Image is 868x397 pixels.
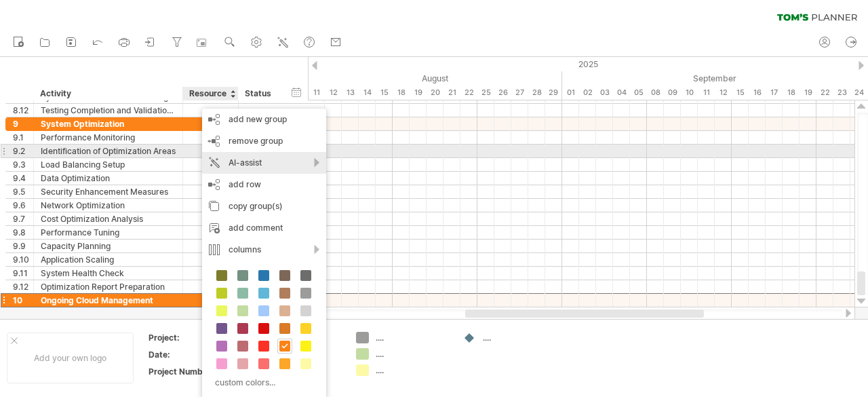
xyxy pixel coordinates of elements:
[325,86,342,100] div: Tuesday, 12 August 2025
[477,86,494,100] div: Monday, 25 August 2025
[13,158,33,171] div: 9.3
[766,86,783,100] div: Wednesday, 17 September 2025
[732,86,749,100] div: Monday, 15 September 2025
[494,86,511,100] div: Tuesday, 26 August 2025
[13,267,33,280] div: 9.11
[41,104,176,117] div: Testing Completion and Validation Report
[630,86,647,100] div: Friday, 5 September 2025
[41,226,176,239] div: Performance Tuning
[41,212,176,225] div: Cost Optimization Analysis
[13,212,33,225] div: 9.7
[13,240,33,252] div: 9.9
[41,117,176,130] div: System Optimization
[149,332,223,343] div: Project:
[816,86,833,100] div: Monday, 22 September 2025
[681,86,698,100] div: Wednesday, 10 September 2025
[40,87,175,100] div: Activity
[13,294,33,307] div: 10
[850,86,867,100] div: Wednesday, 24 September 2025
[698,86,715,100] div: Thursday, 11 September 2025
[41,240,176,252] div: Capacity Planning
[229,136,283,146] span: remove group
[41,199,176,212] div: Network Optimization
[376,332,450,343] div: ....
[460,86,477,100] div: Friday, 22 August 2025
[206,71,562,86] div: August 2025
[13,226,33,239] div: 9.8
[13,199,33,212] div: 9.6
[13,185,33,198] div: 9.5
[783,86,800,100] div: Thursday, 18 September 2025
[562,86,579,100] div: Monday, 1 September 2025
[342,86,359,100] div: Wednesday, 13 August 2025
[393,86,410,100] div: Monday, 18 August 2025
[41,185,176,198] div: Security Enhancement Measures
[410,86,427,100] div: Tuesday, 19 August 2025
[528,86,545,100] div: Thursday, 28 August 2025
[202,152,326,174] div: AI-assist
[715,86,732,100] div: Friday, 12 September 2025
[376,364,450,376] div: ....
[664,86,681,100] div: Tuesday, 9 September 2025
[13,280,33,293] div: 9.12
[833,86,850,100] div: Tuesday, 23 September 2025
[749,86,766,100] div: Tuesday, 16 September 2025
[376,348,450,360] div: ....
[427,86,443,100] div: Wednesday, 20 August 2025
[359,86,376,100] div: Thursday, 14 August 2025
[647,86,664,100] div: Monday, 8 September 2025
[511,86,528,100] div: Wednesday, 27 August 2025
[209,373,315,392] div: custom colors...
[7,333,134,383] div: Add your own logo
[41,294,176,307] div: Ongoing Cloud Management
[149,349,223,360] div: Date:
[202,174,326,195] div: add row
[41,158,176,171] div: Load Balancing Setup
[245,87,275,100] div: Status
[202,109,326,130] div: add new group
[308,86,325,100] div: Monday, 11 August 2025
[596,86,613,100] div: Wednesday, 3 September 2025
[202,239,326,261] div: columns
[800,86,816,100] div: Friday, 19 September 2025
[41,253,176,266] div: Application Scaling
[613,86,630,100] div: Thursday, 4 September 2025
[41,131,176,144] div: Performance Monitoring
[13,145,33,157] div: 9.2
[13,104,33,117] div: 8.12
[13,131,33,144] div: 9.1
[41,267,176,280] div: System Health Check
[483,332,557,343] div: ....
[443,86,460,100] div: Thursday, 21 August 2025
[41,172,176,185] div: Data Optimization
[189,87,231,100] div: Resource
[376,86,393,100] div: Friday, 15 August 2025
[41,145,176,157] div: Identification of Optimization Areas
[13,253,33,266] div: 9.10
[202,217,326,239] div: add comment
[579,86,596,100] div: Tuesday, 2 September 2025
[202,195,326,217] div: copy group(s)
[41,280,176,293] div: Optimization Report Preparation
[149,366,223,377] div: Project Number
[13,117,33,130] div: 9
[545,86,562,100] div: Friday, 29 August 2025
[13,172,33,185] div: 9.4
